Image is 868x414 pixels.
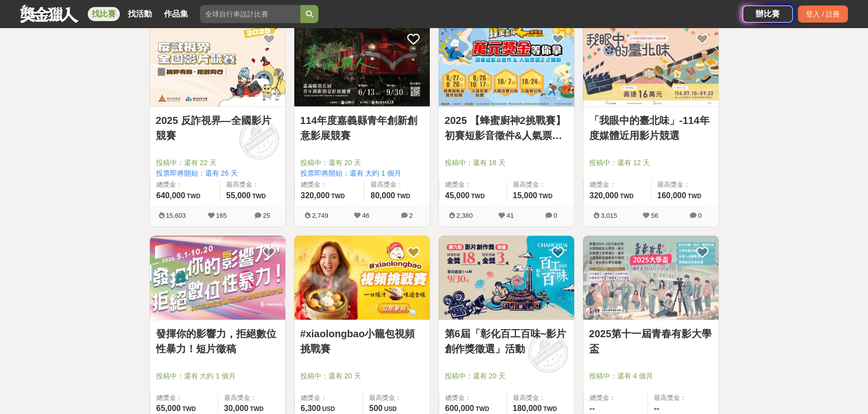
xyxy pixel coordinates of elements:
[362,212,369,219] span: 46
[371,191,395,200] span: 80,000
[301,191,330,200] span: 320,000
[439,236,574,320] a: Cover Image
[156,113,279,143] a: 2025 反詐視界—全國影片競賽
[263,212,270,219] span: 25
[369,404,383,412] span: 500
[156,158,279,168] span: 投稿中：還有 22 天
[471,193,484,200] span: TWD
[150,236,285,320] img: Cover Image
[156,326,279,356] a: 發揮你的影響力，拒絕數位性暴力！短片徵稿
[445,393,500,403] span: 總獎金：
[88,7,120,21] a: 找比賽
[583,236,719,320] img: Cover Image
[445,404,474,412] span: 600,000
[743,6,793,23] a: 辦比賽
[250,405,263,412] span: TWD
[224,404,249,412] span: 30,000
[371,180,424,190] span: 最高獎金：
[798,6,848,23] div: 登入 / 註冊
[539,193,552,200] span: TWD
[156,404,181,412] span: 65,000
[445,158,568,168] span: 投稿中：還有 16 天
[506,212,513,219] span: 41
[589,158,713,168] span: 投稿中：還有 12 天
[513,191,538,200] span: 15,000
[166,212,186,219] span: 15,603
[445,180,500,190] span: 總獎金：
[589,113,713,143] a: 「我眼中的臺北味」-114年度媒體近用影片競選
[651,212,658,219] span: 56
[216,212,227,219] span: 165
[156,191,186,200] span: 640,000
[150,236,285,320] a: Cover Image
[226,191,251,200] span: 55,000
[294,23,430,107] img: Cover Image
[513,404,542,412] span: 180,000
[554,212,557,219] span: 0
[226,180,279,190] span: 最高獎金：
[301,404,321,412] span: 6,300
[513,180,568,190] span: 最高獎金：
[445,113,568,143] a: 2025 【蜂蜜廚神2挑戰賽】初賽短影音徵件&人氣票選正式開跑！
[150,23,285,107] img: Cover Image
[590,404,595,412] span: --
[301,393,357,403] span: 總獎金：
[513,393,568,403] span: 最高獎金：
[156,371,279,381] span: 投稿中：還有 大約 1 個月
[300,158,424,168] span: 投稿中：還有 20 天
[590,180,645,190] span: 總獎金：
[589,326,713,356] a: 2025第十一屆青春有影大學盃
[156,393,212,403] span: 總獎金：
[384,405,397,412] span: USD
[300,371,424,381] span: 投稿中：還有 20 天
[657,191,686,200] span: 160,000
[322,405,335,412] span: USD
[657,180,713,190] span: 最高獎金：
[590,393,642,403] span: 總獎金：
[543,405,557,412] span: TWD
[654,393,713,403] span: 最高獎金：
[583,23,719,107] img: Cover Image
[698,212,702,219] span: 0
[620,193,633,200] span: TWD
[124,7,156,21] a: 找活動
[331,193,344,200] span: TWD
[687,193,701,200] span: TWD
[224,393,279,403] span: 最高獎金：
[294,236,430,320] a: Cover Image
[445,326,568,356] a: 第6屆「彰化百工百味~影片創作獎徵選」活動
[300,326,424,356] a: #xiaolongbao小籠包視頻挑戰賽
[252,193,266,200] span: TWD
[182,405,196,412] span: TWD
[589,371,713,381] span: 投稿中：還有 4 個月
[590,191,619,200] span: 320,000
[300,113,424,143] a: 114年度嘉義縣青年創新創意影展競賽
[475,405,489,412] span: TWD
[187,193,200,200] span: TWD
[409,212,413,219] span: 2
[583,236,719,320] a: Cover Image
[369,393,423,403] span: 最高獎金：
[654,404,659,412] span: --
[439,23,574,107] img: Cover Image
[445,191,470,200] span: 45,000
[156,180,214,190] span: 總獎金：
[397,193,410,200] span: TWD
[160,7,192,21] a: 作品集
[300,168,424,179] span: 投票即將開始：還有 大約 1 個月
[456,212,473,219] span: 2,380
[312,212,328,219] span: 2,749
[156,168,279,179] span: 投票即將開始：還有 26 天
[294,236,430,320] img: Cover Image
[301,180,358,190] span: 總獎金：
[200,5,300,23] input: 全球自行車設計比賽
[445,371,568,381] span: 投稿中：還有 20 天
[439,236,574,320] img: Cover Image
[601,212,617,219] span: 3,015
